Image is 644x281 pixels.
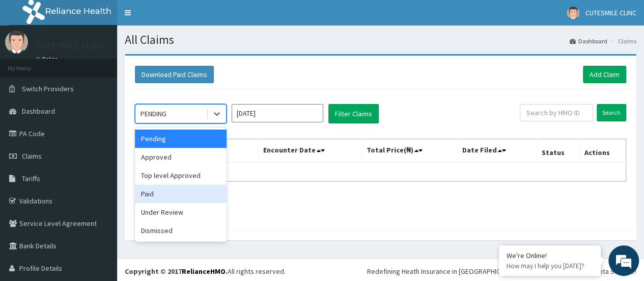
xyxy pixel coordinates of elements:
[22,174,40,183] span: Tariffs
[135,130,227,148] div: Pending
[507,262,593,270] p: How may I help you today?
[458,139,537,163] th: Date Filed
[259,139,362,163] th: Encounter Date
[141,109,166,119] div: PENDING
[125,267,228,276] strong: Copyright © 2017 .
[22,151,42,161] span: Claims
[362,139,458,163] th: Total Price(₦)
[135,166,227,185] div: Top level Approved
[507,251,593,260] div: We're Online!
[608,37,636,45] li: Claims
[135,203,227,221] div: Under Review
[5,31,28,54] img: User Image
[580,139,626,163] th: Actions
[567,7,579,19] img: User Image
[135,221,227,240] div: Dismissed
[182,267,226,276] a: RelianceHMO
[22,107,55,116] span: Dashboard
[520,104,593,121] input: Search by HMO ID
[36,41,105,50] p: CUTESMILE CLINC
[585,8,636,17] span: CUTESMILE CLINC
[36,56,60,63] a: Online
[232,104,323,122] input: Select Month and Year
[328,104,379,123] button: Filter Claims
[125,33,636,46] h1: All Claims
[135,66,214,83] button: Download Paid Claims
[537,139,580,163] th: Status
[135,185,227,203] div: Paid
[135,148,227,166] div: Approved
[22,84,74,93] span: Switch Providers
[597,104,626,121] input: Search
[583,66,626,83] a: Add Claim
[367,266,636,276] div: Redefining Heath Insurance in [GEOGRAPHIC_DATA] using Telemedicine and Data Science!
[570,37,607,45] a: Dashboard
